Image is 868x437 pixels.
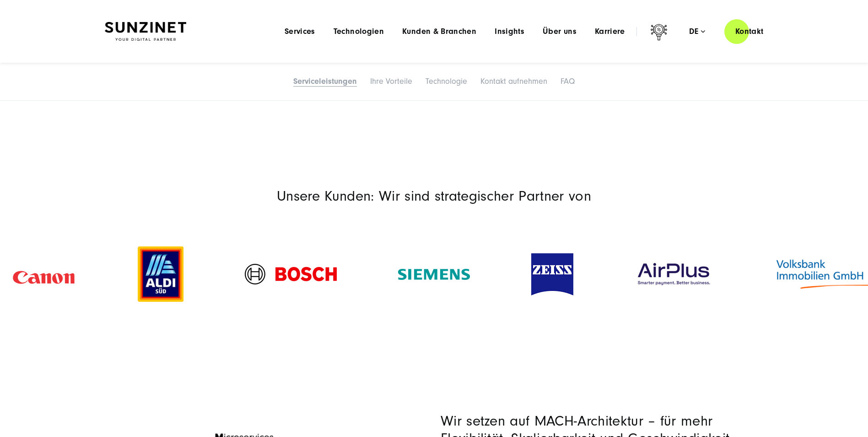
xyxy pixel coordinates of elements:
[495,27,524,36] a: Insights
[595,27,625,36] a: Karriere
[635,261,712,287] img: AirPlus Logo
[105,187,764,205] p: Unsere Kunden: Wir sind strategischer Partner von
[561,76,575,86] a: FAQ
[293,76,357,86] a: Serviceleistungen
[334,27,384,36] a: Technologien
[402,27,476,36] a: Kunden & Branchen
[531,253,573,295] img: Kundenlogo Zeiss Blau und Weiss- Digitalagentur SUNZINET
[543,27,577,36] a: Über uns
[398,269,470,280] img: Kundenlogo Siemens AG Grün - Digitalagentur SUNZINET-svg
[724,18,775,44] a: Kontakt
[426,76,467,86] a: Technologie
[138,246,183,302] img: Aldi-sued-Kunde-Logo-digital-agentur-SUNZINET
[285,27,315,36] a: Services
[689,27,705,36] div: de
[245,264,337,284] img: Kundenlogo der Digitalagentur SUNZINET - Bosch Logo
[11,257,76,291] img: Kundenlogo Canon rot - Digitalagentur SUNZINET
[105,22,186,41] img: SUNZINET Full Service Digital Agentur
[480,76,547,86] a: Kontakt aufnehmen
[370,76,412,86] a: Ihre Vorteile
